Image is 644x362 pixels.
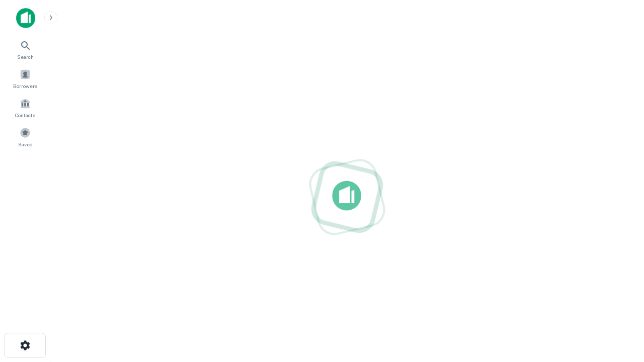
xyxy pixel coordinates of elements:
[3,94,47,121] a: Contacts
[594,282,644,330] iframe: Chat Widget
[13,82,37,90] span: Borrowers
[18,140,33,148] span: Saved
[3,123,47,150] a: Saved
[3,36,47,63] a: Search
[16,8,35,28] img: capitalize-icon.png
[17,53,34,61] span: Search
[15,111,35,119] span: Contacts
[3,65,47,92] a: Borrowers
